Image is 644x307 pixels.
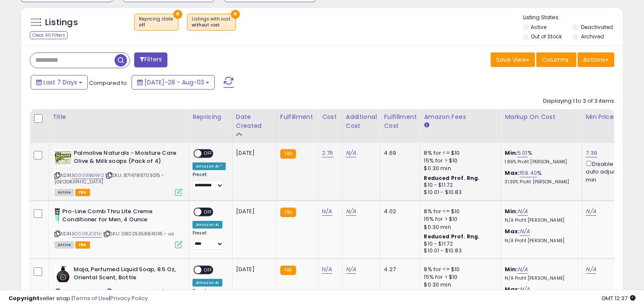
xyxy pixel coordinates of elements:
[55,266,182,305] div: ASIN:
[144,78,204,87] span: [DATE]-28 - Aug-03
[74,266,177,284] b: Maja, Perfumed Liquid Soap, 8.5 Oz, Oriental Scent, Bottle
[173,10,182,19] button: ×
[55,189,74,196] span: All listings currently available for purchase on Amazon
[505,207,517,215] b: Min:
[531,33,562,40] label: Out of Stock
[55,208,60,225] img: 312D762W9lL._SL40_.jpg
[346,113,377,130] div: Additional Cost
[55,149,182,195] div: ASIN:
[72,288,103,295] a: B009A33V9K
[505,285,520,293] b: Max:
[322,113,339,122] div: Cost
[132,75,215,90] button: [DATE]-28 - Aug-03
[192,22,231,28] div: without cost
[74,149,177,167] b: Palmolive Naturals - Moisture Care Olive & Milk soaps (Pack of 4)
[105,288,172,295] span: | SKU: 8410190230354 / US
[52,113,185,122] div: Title
[424,122,429,129] small: Amazon Fees.
[505,275,575,281] p: N/A Profit [PERSON_NAME]
[536,52,576,67] button: Columns
[384,266,414,273] div: 4.27
[236,208,270,215] div: [DATE]
[193,162,226,170] div: Amazon AI *
[280,149,296,159] small: FBA
[55,241,74,249] span: All listings currently available for purchase on Amazon
[586,113,630,122] div: Min Price
[384,113,417,130] div: Fulfillment Cost
[9,294,40,302] strong: Copyright
[193,230,226,249] div: Preset:
[75,189,90,196] span: FBA
[424,182,494,189] div: $10 - $11.72
[55,266,72,283] img: 41cafWg7WAL._SL40_.jpg
[346,149,356,157] a: N/A
[73,294,109,302] a: Terms of Use
[424,215,494,223] div: 15% for > $10
[231,10,240,19] button: ×
[236,113,273,130] div: Date Created
[424,165,494,172] div: $0.30 min
[517,265,528,274] a: N/A
[424,149,494,157] div: 8% for <= $10
[201,209,215,216] span: OFF
[505,238,575,244] p: N/A Profit [PERSON_NAME]
[543,97,614,105] div: Displaying 1 to 3 of 3 items
[424,174,480,182] b: Reduced Prof. Rng.
[322,149,333,157] a: 2.75
[384,208,414,215] div: 4.02
[505,169,575,185] div: %
[531,23,546,31] label: Active
[501,109,582,143] th: The percentage added to the cost of goods (COGS) that forms the calculator for Min & Max prices.
[193,221,222,229] div: Amazon AI
[424,281,494,289] div: $0.30 min
[201,266,215,274] span: OFF
[491,52,535,67] button: Save View
[192,16,231,29] span: Listings with cost :
[520,285,530,294] a: N/A
[601,294,635,302] span: 2025-08-11 12:37 GMT
[193,113,229,122] div: Repricing
[346,265,356,274] a: N/A
[43,78,77,87] span: Last 7 Days
[30,31,68,39] div: Clear All Filters
[280,208,296,217] small: FBA
[424,113,497,122] div: Amazon Fees
[578,52,614,67] button: Actions
[523,14,623,22] p: Listing States:
[505,149,517,157] b: Min:
[505,217,575,223] p: N/A Profit [PERSON_NAME]
[139,16,174,29] span: Repricing state :
[110,294,148,302] a: Privacy Policy
[139,22,174,28] div: off
[581,33,604,40] label: Archived
[586,159,627,184] div: Disable auto adjust min
[505,265,517,273] b: Min:
[322,207,332,216] a: N/A
[62,208,166,226] b: Pro-Line Comb Thru Lite Creme Conditioner for Men, 4 Ounce
[424,223,494,231] div: $0.30 min
[505,227,520,235] b: Max:
[517,149,528,157] a: 5.01
[505,179,575,185] p: 31.36% Profit [PERSON_NAME]
[517,207,528,216] a: N/A
[586,207,596,216] a: N/A
[55,172,164,185] span: | SKU: 8714789703015 - [GEOGRAPHIC_DATA]
[55,208,182,247] div: ASIN:
[45,17,78,29] h5: Listings
[134,52,167,67] button: Filters
[89,79,128,87] span: Compared to:
[424,189,494,196] div: $10.01 - $10.83
[75,241,90,249] span: FBA
[322,265,332,274] a: N/A
[581,23,613,31] label: Deactivated
[542,55,569,64] span: Columns
[72,230,102,237] a: B000RJDZNI
[55,149,72,166] img: 41ZtEeCv8gL._SL40_.jpg
[424,247,494,255] div: $10.01 - $10.83
[424,273,494,281] div: 15% for > $10
[9,295,148,303] div: seller snap | |
[424,240,494,248] div: $10 - $11.72
[520,227,530,236] a: N/A
[384,149,414,157] div: 4.69
[586,149,597,157] a: 7.39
